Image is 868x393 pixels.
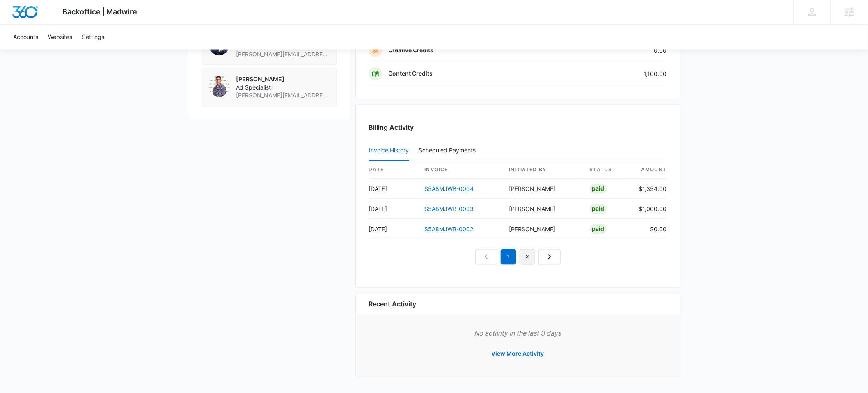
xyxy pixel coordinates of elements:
em: 1 [501,249,516,265]
a: Page 2 [520,249,535,265]
a: Accounts [8,25,43,50]
th: invoice [418,161,503,179]
td: $1,000.00 [632,199,667,219]
a: S5A8MJWB-0004 [425,186,474,193]
td: [DATE] [369,199,418,219]
div: Paid [590,204,607,214]
img: Brent Avila [208,76,230,97]
td: [DATE] [369,219,418,239]
td: $1,354.00 [632,179,667,199]
p: Creative Credits [389,46,434,55]
p: Content Credits [389,70,433,78]
td: [DATE] [369,179,418,199]
p: No activity in the last 3 days [369,329,667,338]
div: Paid [590,184,607,194]
h6: Recent Activity [369,299,417,309]
button: Invoice History [369,141,409,161]
td: 0.00 [580,39,667,62]
th: Initiated By [502,161,583,179]
div: Paid [590,224,607,234]
span: Ad Specialist [236,84,330,92]
a: Settings [77,25,109,50]
span: [PERSON_NAME][EMAIL_ADDRESS][PERSON_NAME][DOMAIN_NAME] [236,51,330,59]
nav: Pagination [475,249,561,265]
td: [PERSON_NAME] [502,179,583,199]
button: View More Activity [483,344,552,364]
a: S5A8MJWB-0003 [425,206,474,213]
td: 1,100.00 [580,62,667,86]
div: Scheduled Payments [419,148,479,154]
h3: Billing Activity [369,123,667,133]
span: [PERSON_NAME][EMAIL_ADDRESS][PERSON_NAME][DOMAIN_NAME] [236,92,330,100]
td: [PERSON_NAME] [502,219,583,239]
th: status [583,161,632,179]
td: [PERSON_NAME] [502,199,583,219]
p: [PERSON_NAME] [236,76,330,84]
span: Backoffice | Madwire [63,7,137,16]
th: amount [632,161,667,179]
th: date [369,161,418,179]
a: Next Page [538,249,561,265]
td: $0.00 [632,219,667,239]
a: Websites [43,25,77,50]
a: S5A8MJWB-0002 [425,226,474,233]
